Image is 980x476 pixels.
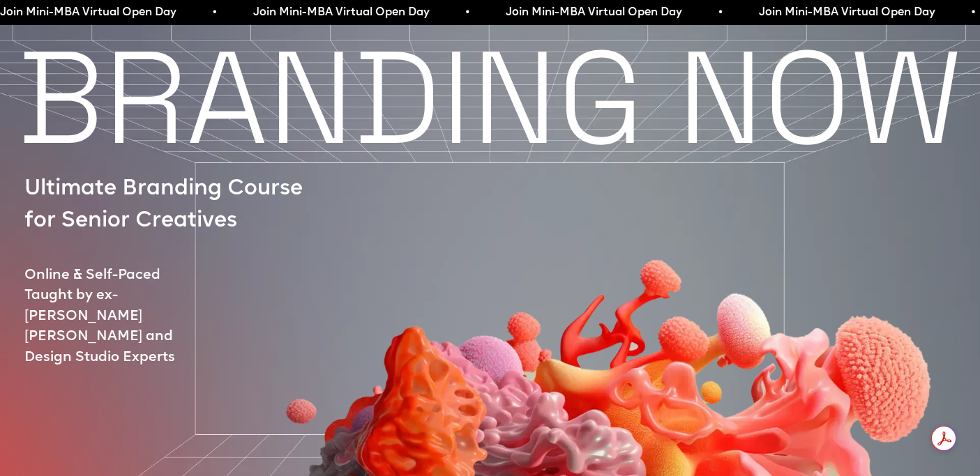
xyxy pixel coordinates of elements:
[972,3,976,22] span: •
[213,3,217,22] span: •
[465,3,469,22] span: •
[24,286,220,368] p: Taught by ex-[PERSON_NAME] [PERSON_NAME] and Design Studio Experts
[718,3,723,22] span: •
[24,174,319,238] p: Ultimate Branding Course for Senior Creatives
